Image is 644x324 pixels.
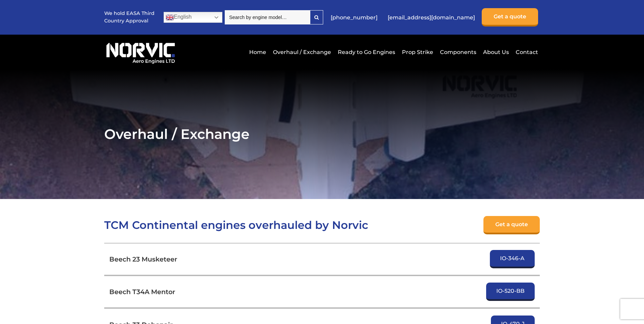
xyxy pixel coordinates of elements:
[166,13,174,21] img: en
[327,9,381,26] a: [PHONE_NUMBER]
[400,44,435,60] a: Prop Strike
[247,44,268,60] a: Home
[384,9,478,26] a: [EMAIL_ADDRESS][DOMAIN_NAME]
[482,8,538,26] a: Get a quote
[438,44,478,60] a: Components
[271,44,333,60] a: Overhaul / Exchange
[109,255,177,263] h3: Beech 23 Musketeer
[514,44,538,60] a: Contact
[336,44,397,60] a: Ready to Go Engines
[104,126,540,142] h1: Overhaul / Exchange
[481,44,511,60] a: About Us
[490,250,535,268] a: IO-346-A
[104,216,463,234] h2: TCM Continental engines overhauled by Norvic
[104,10,155,24] p: We hold EASA Third Country Approval
[104,40,177,64] img: Norvic Aero Engines logo
[164,12,222,23] a: English
[483,216,540,234] a: Get a quote
[486,283,535,301] a: IO-520-BB
[109,288,175,296] h3: Beech T34A Mentor
[225,10,310,24] input: Search by engine model…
